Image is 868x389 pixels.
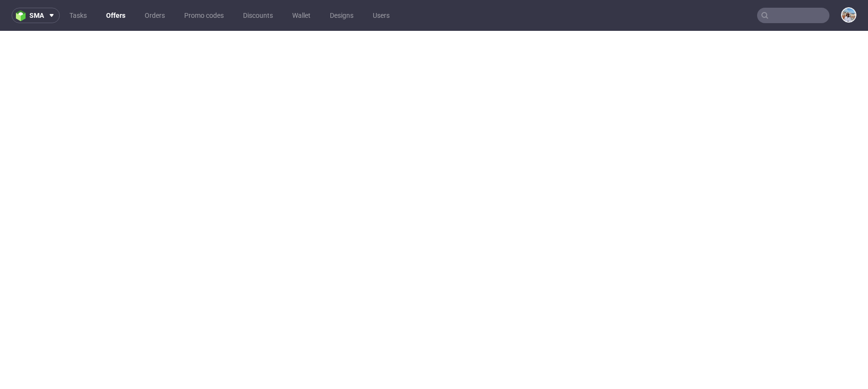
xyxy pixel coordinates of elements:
a: Wallet [286,8,316,23]
span: sma [29,12,44,19]
button: sma [12,8,60,23]
a: Orders [139,8,171,23]
a: Discounts [237,8,279,23]
a: Offers [100,8,131,23]
a: Users [367,8,395,23]
a: Promo codes [178,8,230,23]
a: Tasks [64,8,93,23]
img: logo [16,10,29,21]
a: Designs [324,8,359,23]
img: Marta Kozłowska [842,8,855,22]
